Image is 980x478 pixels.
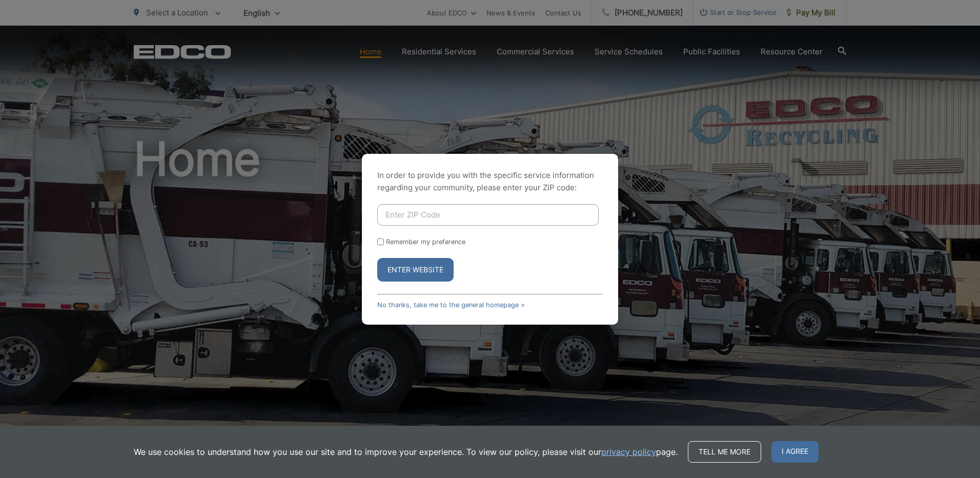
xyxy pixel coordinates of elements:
[377,204,599,226] input: Enter ZIP Code
[377,258,454,282] button: Enter Website
[601,446,656,458] a: privacy policy
[377,169,603,194] p: In order to provide you with the specific service information regarding your community, please en...
[386,238,465,246] label: Remember my preference
[771,441,819,463] span: I agree
[134,446,678,458] p: We use cookies to understand how you use our site and to improve your experience. To view our pol...
[377,301,525,309] a: No thanks, take me to the general homepage >
[688,441,761,463] a: Tell me more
